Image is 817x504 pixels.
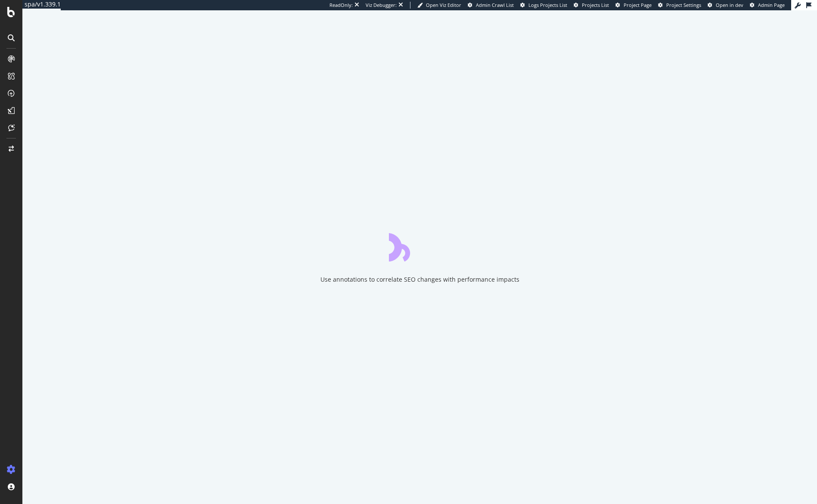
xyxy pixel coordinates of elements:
span: Project Page [624,2,652,8]
div: ReadOnly: [329,2,353,9]
span: Projects List [582,2,609,8]
a: Projects List [574,2,609,9]
a: Project Settings [658,2,701,9]
a: Open Viz Editor [417,2,461,9]
span: Admin Crawl List [476,2,514,8]
a: Admin Crawl List [468,2,514,9]
a: Logs Projects List [520,2,567,9]
span: Project Settings [666,2,701,8]
div: Use annotations to correlate SEO changes with performance impacts [320,275,519,284]
a: Open in dev [708,2,743,9]
span: Open in dev [716,2,743,8]
a: Project Page [615,2,652,9]
span: Logs Projects List [528,2,567,8]
div: animation [389,230,451,261]
span: Open Viz Editor [426,2,461,8]
div: Viz Debugger: [366,2,397,9]
a: Admin Page [750,2,785,9]
span: Admin Page [758,2,785,8]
